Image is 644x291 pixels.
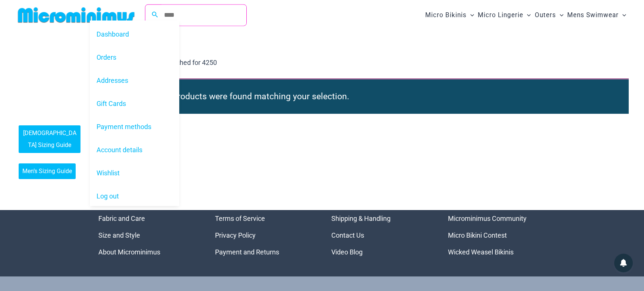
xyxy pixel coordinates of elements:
span: Menu Toggle [619,6,626,25]
div: No products were found matching your selection. [129,78,629,114]
nav: Menu [215,210,313,260]
span: You searched for 4250 [151,59,217,66]
span: Menu Toggle [467,6,474,25]
a: Payment methods [90,115,179,138]
a: Dashboard [90,22,179,46]
a: Contact Us [331,231,364,239]
a: OutersMenu ToggleMenu Toggle [533,4,565,26]
a: About Microminimus [98,248,160,256]
a: Shipping & Handling [331,215,391,222]
a: Gift Cards [90,92,179,115]
span: Mens Swimwear [567,6,619,25]
a: Micro BikinisMenu ToggleMenu Toggle [423,4,476,26]
a: Payment and Returns [215,248,279,256]
span: Menu Toggle [523,6,531,25]
a: Orders [90,46,179,69]
a: Search icon link [152,10,158,20]
aside: Footer Widget 1 [98,210,196,260]
a: Log out [90,185,179,208]
img: MM SHOP LOGO FLAT [15,7,138,24]
a: Addresses [90,69,179,92]
a: Privacy Policy [215,231,256,239]
a: Micro LingerieMenu ToggleMenu Toggle [476,4,533,26]
aside: Footer Widget 2 [215,210,313,260]
aside: Footer Widget 4 [448,210,546,260]
a: Wishlist [90,162,179,185]
a: Mens SwimwearMenu ToggleMenu Toggle [565,4,628,26]
a: Size and Style [98,231,140,239]
input: Search Submit [159,4,246,26]
nav: Site Navigation [422,3,629,28]
nav: Menu [98,210,196,260]
nav: Menu [448,210,546,260]
a: Wicked Weasel Bikinis [448,248,514,256]
a: Microminimus Community [448,215,527,222]
a: [DEMOGRAPHIC_DATA] Sizing Guide [19,125,80,153]
a: Fabric and Care [98,215,145,222]
a: Account details [90,138,179,162]
a: Video Blog [331,248,363,256]
nav: Menu [331,210,429,260]
span: Outers [535,6,556,25]
span: Micro Lingerie [478,6,523,25]
span: Micro Bikinis [425,6,467,25]
a: Micro Bikini Contest [448,231,507,239]
span: Menu Toggle [556,6,563,25]
aside: Footer Widget 3 [331,210,429,260]
a: Terms of Service [215,215,265,222]
a: Men’s Sizing Guide [19,163,76,179]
